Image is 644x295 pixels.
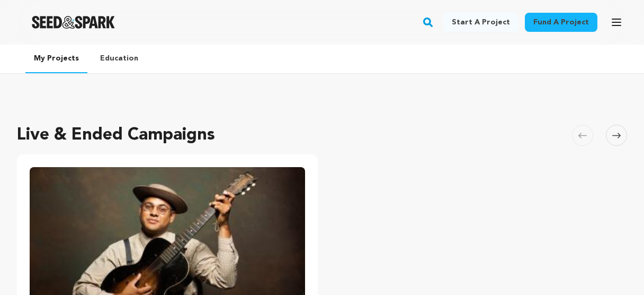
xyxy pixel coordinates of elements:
a: Education [92,45,147,72]
a: Start a project [443,13,518,32]
h2: Live & Ended Campaigns [17,123,215,148]
a: Fund a project [525,13,597,32]
a: Seed&Spark Homepage [32,16,115,29]
img: Seed&Spark Logo Dark Mode [32,16,115,29]
a: My Projects [25,45,87,73]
